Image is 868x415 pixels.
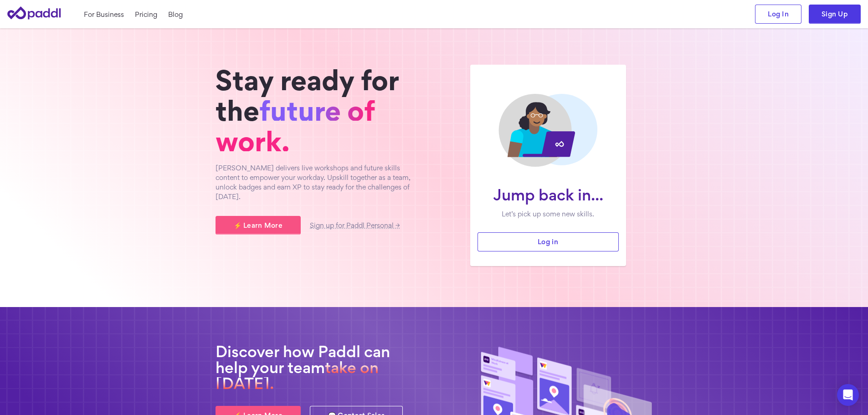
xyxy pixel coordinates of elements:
[84,10,124,19] a: For Business
[216,163,425,201] p: [PERSON_NAME] delivers live workshops and future skills content to empower your workday. Upskill ...
[485,187,611,203] h1: Jump back in...
[135,10,157,19] a: Pricing
[485,209,611,219] p: Let’s pick up some new skills.
[216,100,375,151] span: future of work.
[837,384,859,406] div: Open Intercom Messenger
[216,343,425,392] h2: Discover how Paddl can help your team
[809,5,861,24] a: Sign Up
[216,65,425,157] h1: Stay ready for the
[168,10,183,19] a: Blog
[755,5,801,24] a: Log In
[216,216,301,235] a: ⚡ Learn More
[310,223,400,229] a: Sign up for Paddl Personal →
[478,232,619,251] a: Log in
